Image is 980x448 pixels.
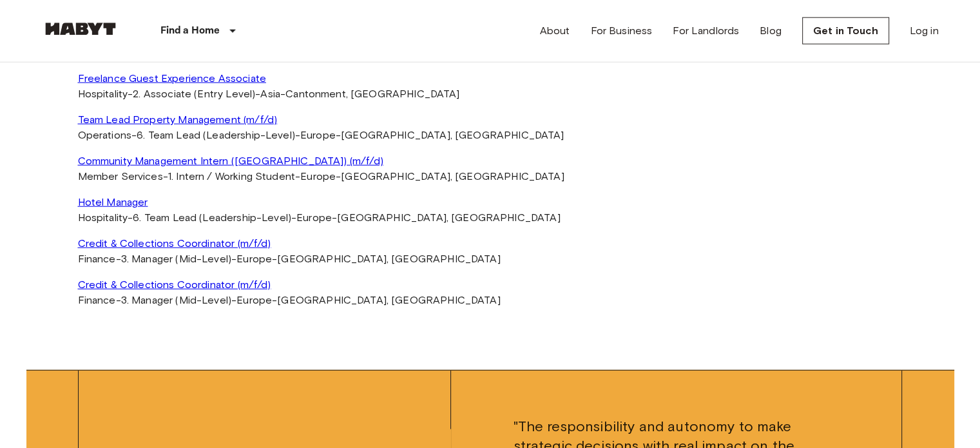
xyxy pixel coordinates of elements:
span: - - - [78,253,501,265]
a: Blog [760,23,782,39]
span: Europe [236,294,272,306]
a: Log in [910,23,939,39]
span: 1. Intern / Working Student [168,170,295,182]
span: 6. Team Lead (Leadership-Level) [133,211,291,224]
span: Hospitality [78,88,128,100]
span: - - - [78,88,460,100]
span: - - - [78,211,561,224]
span: 3. Manager (Mid-Level) [121,253,231,265]
span: 2. Associate (Entry Level) [133,88,255,100]
a: Team Lead Property Management (m/f/d) [78,112,903,128]
img: Habyt [42,23,119,35]
span: - - - [78,294,501,306]
a: Freelance Guest Experience Associate [78,71,903,86]
span: Europe [236,253,272,265]
span: [GEOGRAPHIC_DATA], [GEOGRAPHIC_DATA] [337,211,560,224]
a: Community Management Intern ([GEOGRAPHIC_DATA]) (m/f/d) [78,153,903,169]
a: Credit & Collections Coordinator (m/f/d) [78,277,903,293]
span: [GEOGRAPHIC_DATA], [GEOGRAPHIC_DATA] [277,253,500,265]
span: Europe [300,170,336,182]
span: Finance [78,253,116,265]
span: [GEOGRAPHIC_DATA], [GEOGRAPHIC_DATA] [341,170,564,182]
span: Cantonment, [GEOGRAPHIC_DATA] [285,88,459,100]
span: Member Services [78,170,163,182]
span: [GEOGRAPHIC_DATA], [GEOGRAPHIC_DATA] [277,294,500,306]
a: Get in Touch [802,17,889,44]
span: Operations [78,129,132,141]
a: Hotel Manager [78,195,903,210]
a: For Landlords [673,23,739,39]
span: Finance [78,294,116,306]
span: Hospitality [78,211,128,224]
span: Asia [260,88,280,100]
a: About [540,23,570,39]
p: Find a Home [160,23,220,39]
span: - - - [78,170,564,182]
span: - - - [78,129,564,141]
span: 3. Manager (Mid-Level) [121,294,231,306]
span: Europe [300,129,336,141]
a: Credit & Collections Coordinator (m/f/d) [78,236,903,251]
span: 6. Team Lead (Leadership-Level) [137,129,295,141]
span: Europe [296,211,332,224]
a: For Business [590,23,652,39]
span: [GEOGRAPHIC_DATA], [GEOGRAPHIC_DATA] [341,129,564,141]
